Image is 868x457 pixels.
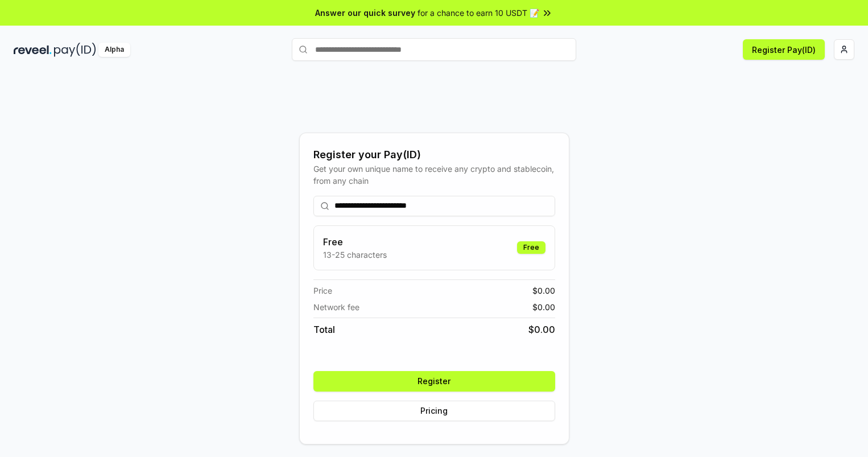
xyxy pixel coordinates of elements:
[517,241,545,254] div: Free
[323,235,387,249] h3: Free
[313,163,555,187] div: Get your own unique name to receive any crypto and stablecoin, from any chain
[313,301,359,313] span: Network fee
[313,323,335,336] span: Total
[532,285,555,297] span: $ 0.00
[98,43,130,57] div: Alpha
[313,401,555,421] button: Pricing
[418,7,539,19] span: for a chance to earn 10 USDT 📝
[313,147,555,163] div: Register your Pay(ID)
[313,371,555,392] button: Register
[528,323,555,336] span: $ 0.00
[315,7,415,19] span: Answer our quick survey
[313,285,332,297] span: Price
[532,301,555,313] span: $ 0.00
[743,39,825,60] button: Register Pay(ID)
[14,43,52,57] img: reveel_dark
[323,249,387,261] p: 13-25 characters
[54,43,96,57] img: pay_id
